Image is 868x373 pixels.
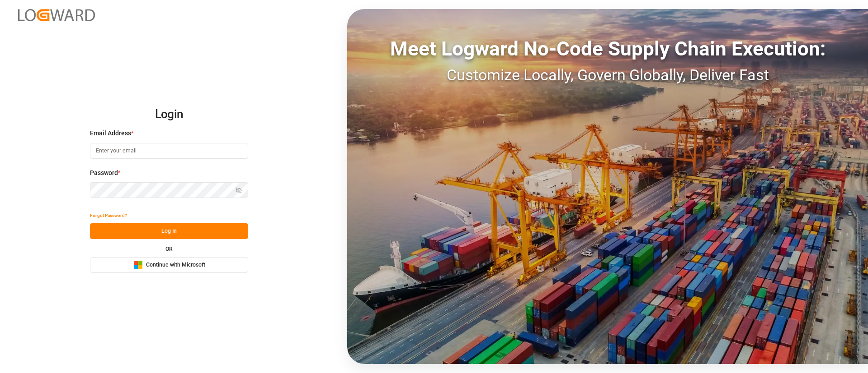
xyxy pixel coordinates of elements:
button: Forgot Password? [90,207,127,223]
button: Log In [90,223,248,239]
span: Continue with Microsoft [146,261,205,269]
button: Continue with Microsoft [90,257,248,273]
img: Logward_new_orange.png [18,9,95,21]
input: Enter your email [90,143,248,159]
small: OR [165,246,173,252]
span: Email Address [90,129,131,138]
div: Customize Locally, Govern Globally, Deliver Fast [347,64,868,87]
div: Meet Logward No-Code Supply Chain Execution: [347,34,868,64]
h2: Login [90,100,248,129]
span: Password [90,168,118,178]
